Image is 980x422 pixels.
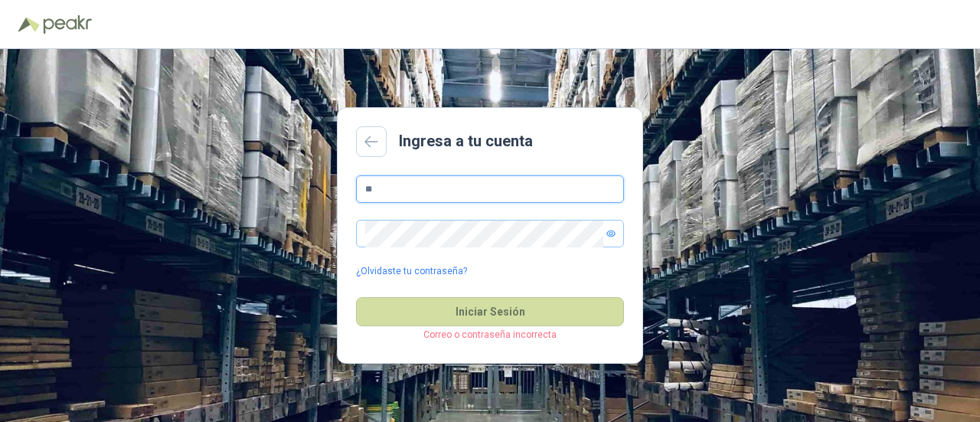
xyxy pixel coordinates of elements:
img: Logo [18,17,40,32]
button: Iniciar Sesión [356,297,624,326]
span: eye [606,229,616,238]
p: Correo o contraseña incorrecta [356,328,624,342]
h2: Ingresa a tu cuenta [399,129,533,153]
img: Peakr [43,15,92,34]
a: ¿Olvidaste tu contraseña? [356,264,467,279]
